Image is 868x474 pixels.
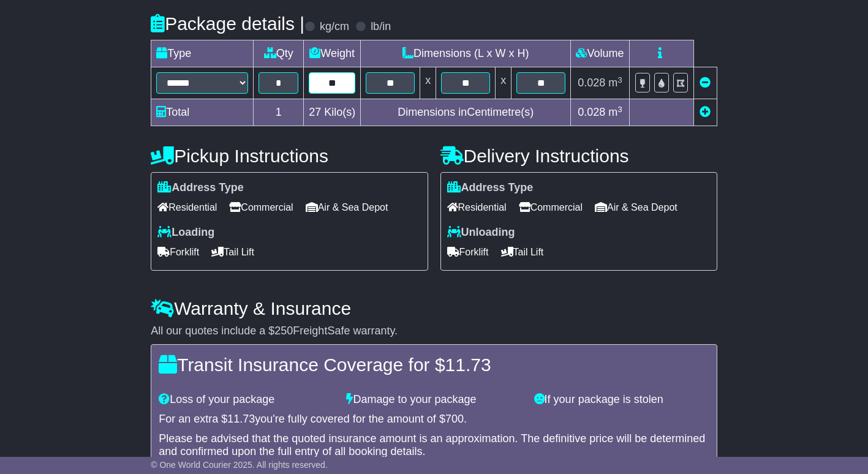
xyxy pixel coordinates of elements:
td: Total [151,99,254,126]
a: Remove this item [700,77,711,89]
span: m [608,106,622,118]
div: All our quotes include a $ FreightSafe warranty. [151,325,717,338]
td: Dimensions (L x W x H) [361,40,571,67]
a: Add new item [700,106,711,118]
td: 1 [254,99,304,126]
span: 700 [445,413,464,425]
div: Damage to your package [340,393,527,407]
span: Air & Sea Depot [306,198,388,217]
label: Address Type [157,181,244,195]
label: kg/cm [320,20,349,34]
span: Forklift [157,243,199,261]
label: Unloading [447,226,515,239]
span: Residential [157,198,217,217]
label: Address Type [447,181,534,195]
td: x [496,67,511,99]
span: © One World Courier 2025. All rights reserved. [151,460,328,470]
td: Volume [571,40,630,67]
td: Qty [254,40,304,67]
sup: 3 [617,105,622,114]
span: Forklift [447,243,489,261]
label: lb/in [371,20,391,34]
span: 250 [274,325,293,337]
h4: Package details | [151,13,304,34]
div: If your package is stolen [528,393,715,407]
h4: Warranty & Insurance [151,298,717,318]
td: Weight [304,40,361,67]
div: Loss of your package [153,393,340,407]
sup: 3 [617,75,622,85]
span: Tail Lift [211,243,254,261]
span: 27 [309,106,321,118]
span: 0.028 [578,77,605,89]
td: Kilo(s) [304,99,361,126]
span: Commercial [519,198,583,217]
span: 11.73 [227,413,255,425]
div: For an extra $ you're fully covered for the amount of $ . [159,413,709,426]
span: Commercial [229,198,293,217]
h4: Delivery Instructions [440,146,717,166]
td: Type [151,40,254,67]
div: Please be advised that the quoted insurance amount is an approximation. The definitive price will... [159,432,709,459]
h4: Transit Insurance Coverage for $ [159,355,709,375]
td: Dimensions in Centimetre(s) [361,99,571,126]
label: Loading [157,226,214,239]
span: Residential [447,198,507,217]
span: Tail Lift [501,243,544,261]
span: 11.73 [445,355,491,375]
span: 0.028 [578,106,605,118]
h4: Pickup Instructions [151,146,428,166]
span: m [608,77,622,89]
td: x [420,67,436,99]
span: Air & Sea Depot [595,198,677,217]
